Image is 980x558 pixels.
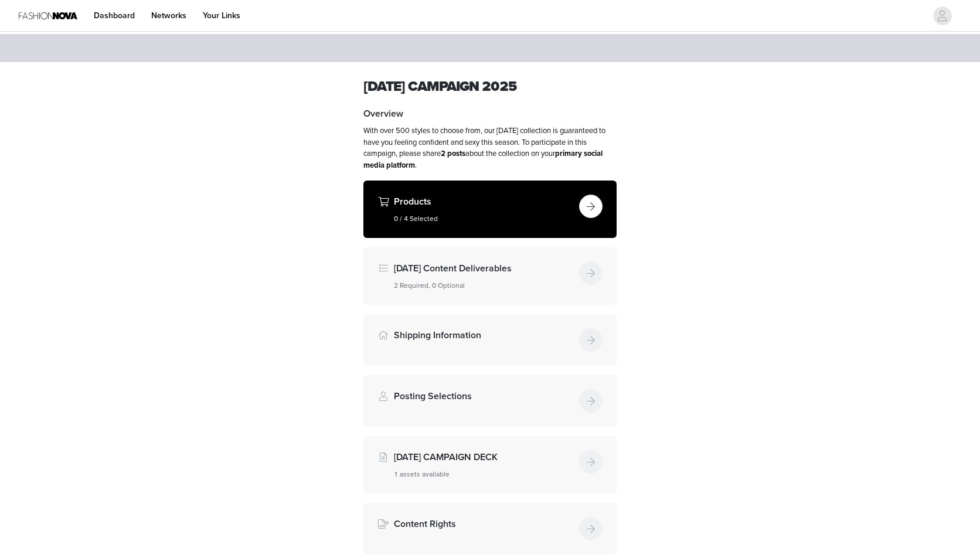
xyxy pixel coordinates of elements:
[363,149,603,170] strong: primary social media platform
[363,436,617,494] div: HALLOWEEN CAMPAIGN DECK
[363,314,617,366] div: Shipping Information
[394,450,574,464] h4: [DATE] CAMPAIGN DECK
[394,389,574,403] h4: Posting Selections
[394,517,574,531] h4: Content Rights
[363,375,617,427] div: Posting Selections
[937,6,948,25] div: avatar
[394,195,574,209] h4: Products
[363,76,617,97] h1: [DATE] CAMPAIGN 2025
[363,125,617,171] p: With over 500 styles to choose from, our [DATE] collection is guaranteed to have you feeling conf...
[363,181,617,238] div: Products
[144,2,193,29] a: Networks
[363,107,617,121] h4: Overview
[394,280,574,291] h5: 2 Required, 0 Optional
[394,469,574,479] h5: 1 assets available
[363,247,617,305] div: Halloween Content Deliverables
[441,149,465,158] strong: 2 posts
[394,261,574,275] h4: [DATE] Content Deliverables
[87,2,142,29] a: Dashboard
[394,213,574,224] h5: 0 / 4 Selected
[363,503,617,554] div: Content Rights
[196,2,247,29] a: Your Links
[19,2,77,29] img: Fashion Nova Logo
[394,328,574,342] h4: Shipping Information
